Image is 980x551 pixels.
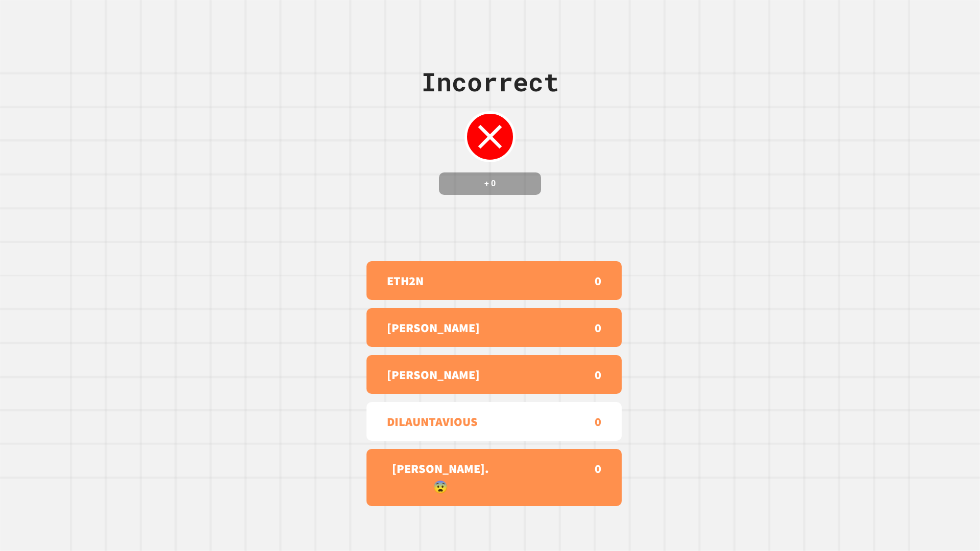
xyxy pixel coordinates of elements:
p: [PERSON_NAME] [387,365,480,384]
p: 0 [595,459,601,496]
div: Incorrect [421,63,559,101]
h4: + 0 [449,178,531,190]
p: 0 [595,412,601,431]
p: 0 [595,271,601,290]
p: [PERSON_NAME].😨 [387,459,494,496]
p: ETH2N [387,271,424,290]
p: 0 [595,318,601,337]
p: [PERSON_NAME] [387,318,480,337]
p: 0 [595,365,601,384]
p: DILAUNTAVIOUS [387,412,478,431]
